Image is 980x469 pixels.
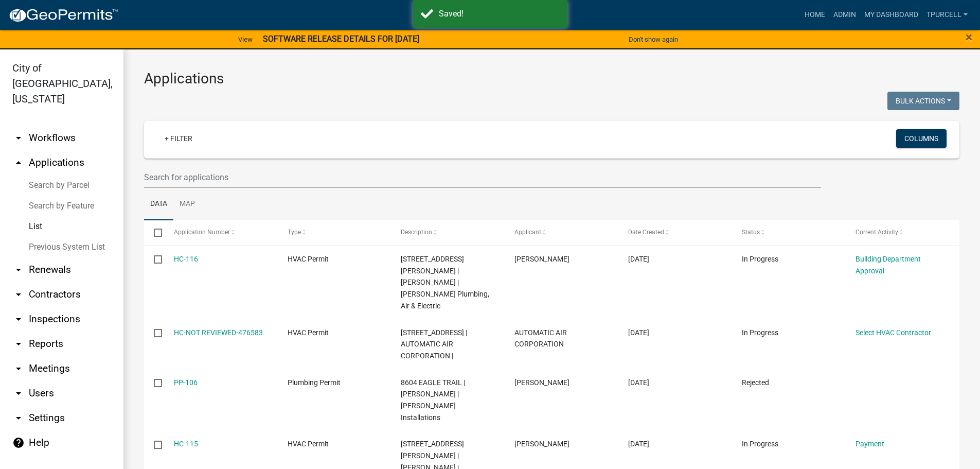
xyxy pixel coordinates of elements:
[742,255,778,263] span: In Progress
[234,31,257,48] a: View
[896,129,947,148] button: Columns
[742,229,760,236] span: Status
[401,328,467,360] span: 900 MARKET ST | AUTOMATIC AIR CORPORATION |
[12,132,25,144] i: arrow_drop_down
[174,440,198,448] a: HC-115
[800,5,829,25] a: Home
[156,129,201,148] a: + Filter
[856,440,884,448] a: Payment
[263,34,419,44] strong: SOFTWARE RELEASE DETAILS FOR [DATE]
[144,220,164,245] datatable-header-cell: Select
[12,264,25,276] i: arrow_drop_down
[514,328,567,349] span: AUTOMATIC AIR CORPORATION
[12,157,25,169] i: arrow_drop_up
[856,229,898,236] span: Current Activity
[514,440,569,448] span: Sara Lamb
[288,378,341,387] span: Plumbing Permit
[12,362,25,375] i: arrow_drop_down
[174,378,198,387] a: PP-106
[628,440,649,448] span: 09/09/2025
[514,378,569,387] span: Tim Crume Sr
[174,328,263,337] a: HC-NOT REVIEWED-476583
[401,255,489,310] span: 1313 MORROW STREET | Tom Drexler | Tom Drexler Plumbing, Air & Electric
[742,378,769,387] span: Rejected
[625,31,682,48] button: Don't show again
[288,229,301,236] span: Type
[742,440,778,448] span: In Progress
[288,328,329,337] span: HVAC Permit
[628,328,649,337] span: 09/10/2025
[144,167,821,188] input: Search for applications
[12,437,25,449] i: help
[12,338,25,350] i: arrow_drop_down
[846,220,959,245] datatable-header-cell: Current Activity
[628,378,649,387] span: 09/09/2025
[618,220,732,245] datatable-header-cell: Date Created
[144,70,959,88] h3: Applications
[966,31,972,43] button: Close
[829,5,860,25] a: Admin
[173,188,201,221] a: Map
[628,229,664,236] span: Date Created
[401,229,432,236] span: Description
[164,220,277,245] datatable-header-cell: Application Number
[505,220,618,245] datatable-header-cell: Applicant
[856,328,931,337] a: Select HVAC Contractor
[174,255,198,263] a: HC-116
[514,229,541,236] span: Applicant
[922,5,972,25] a: Tpurcell
[439,8,560,20] div: Saved!
[12,288,25,301] i: arrow_drop_down
[12,412,25,424] i: arrow_drop_down
[391,220,505,245] datatable-header-cell: Description
[288,440,329,448] span: HVAC Permit
[401,378,465,422] span: 8604 EAGLE TRAIL | Tim Crume Sr | Crume Installations
[144,188,173,221] a: Data
[628,255,649,263] span: 09/15/2025
[174,229,230,236] span: Application Number
[742,328,778,337] span: In Progress
[514,255,569,263] span: Tom Drexler
[966,30,972,44] span: ×
[288,255,329,263] span: HVAC Permit
[887,92,959,110] button: Bulk Actions
[277,220,391,245] datatable-header-cell: Type
[732,220,846,245] datatable-header-cell: Status
[860,5,922,25] a: My Dashboard
[856,255,921,275] a: Building Department Approval
[12,313,25,325] i: arrow_drop_down
[12,387,25,399] i: arrow_drop_down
